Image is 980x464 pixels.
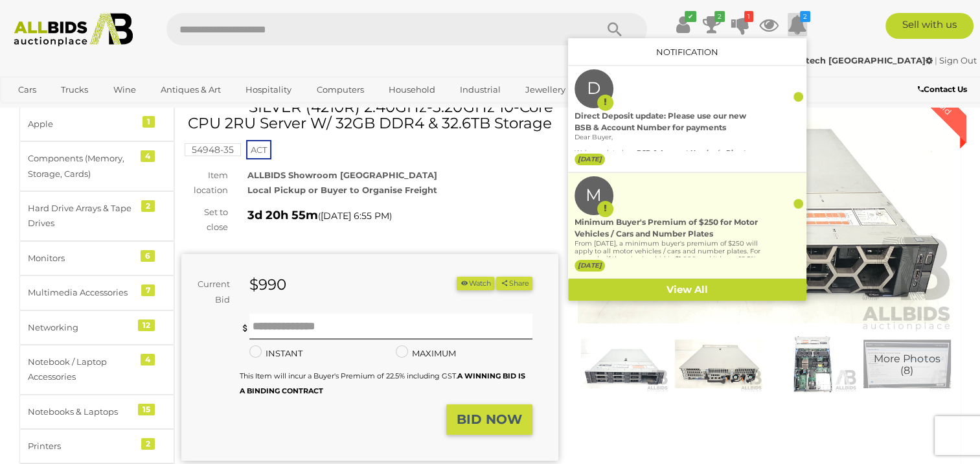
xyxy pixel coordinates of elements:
[28,285,135,300] div: Multimedia Accessories
[863,336,951,392] a: More Photos(8)
[575,133,761,203] p: Dear Buyer, We’ve updated our for . Payments will show in your ALLBIDS account as soon as funds c...
[789,55,935,65] a: Ecotech [GEOGRAPHIC_DATA]
[800,11,810,22] i: 2
[28,201,135,231] div: Hard Drive Arrays & Tape Drives
[321,210,389,222] span: [DATE] 6:55 PM
[575,110,761,133] div: Direct Deposit update: Please use our new BSB & Account Number for payments
[874,354,940,377] span: More Photos (8)
[446,404,532,435] button: BID NOW
[28,404,135,419] div: Notebooks & Laptops
[575,154,605,165] label: [DATE]
[457,277,494,290] button: Watch
[685,11,696,22] i: ✔
[675,336,762,392] img: Dell EMC PowerEdge R740xd Intel Xeon SILVER (4210R) 2.40GHz-3.20GHz 10-Core CPU 2RU Server W/ 32G...
[240,371,525,395] b: A WINNING BID IS A BINDING CONTRACT
[308,79,372,100] a: Computers
[587,69,600,108] label: D
[496,277,532,290] button: Share
[19,310,174,345] a: Networking 12
[28,251,135,266] div: Monitors
[581,336,668,392] img: Dell EMC PowerEdge R740xd Intel Xeon SILVER (4210R) 2.40GHz-3.20GHz 10-Core CPU 2RU Server W/ 32G...
[788,13,807,36] a: 2
[28,439,135,454] div: Printers
[28,320,135,335] div: Networking
[19,345,174,395] a: Notebook / Laptop Accessories 4
[863,336,951,392] img: Dell EMC PowerEdge R740xd Intel Xeon SILVER (4210R) 2.40GHz-3.20GHz 10-Core CPU 2RU Server W/ 32G...
[141,250,155,262] div: 6
[769,336,856,392] img: Dell EMC PowerEdge R740xd Intel Xeon SILVER (4210R) 2.40GHz-3.20GHz 10-Core CPU 2RU Server W/ 32G...
[918,82,970,97] a: Contact Us
[19,107,174,141] a: Apple 1
[939,55,977,65] a: Sign Out
[185,145,241,155] a: 54948-35
[575,260,605,272] label: [DATE]
[247,208,318,222] strong: 3d 20h 55m
[582,13,647,45] button: Search
[138,319,155,331] div: 12
[885,13,974,39] a: Sell with us
[141,354,155,365] div: 4
[702,13,722,36] a: 2
[19,395,174,429] a: Notebooks & Laptops 15
[586,176,602,215] label: M
[731,13,750,36] a: 1
[141,438,155,450] div: 2
[318,211,392,221] span: ( )
[7,13,139,47] img: Allbids.com.au
[396,346,456,361] label: MAXIMUM
[19,429,174,463] a: Printers 2
[181,277,240,307] div: Current Bid
[105,79,144,100] a: Wine
[744,11,753,22] i: 1
[457,412,522,427] strong: BID NOW
[907,70,966,130] div: Outbid
[28,151,135,181] div: Components (Memory, Storage, Cards)
[141,284,155,296] div: 7
[674,13,693,36] a: ✔
[10,79,45,100] a: Cars
[141,150,155,162] div: 4
[19,191,174,241] a: Hard Drive Arrays & Tape Drives 2
[172,205,238,235] div: Set to close
[575,216,761,240] div: Minimum Buyer's Premium of $250 for Motor Vehicles / Cars and Number Plates
[28,117,135,132] div: Apple
[52,79,97,100] a: Trucks
[656,47,718,57] a: Notification
[246,140,271,159] span: ACT
[935,55,937,65] span: |
[28,354,135,385] div: Notebook / Laptop Accessories
[247,185,437,195] strong: Local Pickup or Buyer to Organise Freight
[19,141,174,191] a: Components (Memory, Storage, Cards) 4
[249,275,286,294] strong: $990
[142,116,155,128] div: 1
[714,11,725,22] i: 2
[637,148,718,157] b: BSB & Account Number
[517,79,574,100] a: Jewellery
[240,371,525,395] small: This Item will incur a Buyer's Premium of 22.5% including GST.
[575,240,761,302] p: From [DATE], a minimum buyer's premium of $250 will apply to all motor vehicles / cars and number...
[457,277,494,290] li: Watch this item
[152,79,229,100] a: Antiques & Art
[138,404,155,415] div: 15
[237,79,300,100] a: Hospitality
[789,55,933,65] strong: Ecotech [GEOGRAPHIC_DATA]
[380,79,444,100] a: Household
[141,200,155,212] div: 2
[188,83,555,132] h1: Dell EMC PowerEdge R740xd Intel Xeon SILVER (4210R) 2.40GHz-3.20GHz 10-Core CPU 2RU Server W/ 32G...
[19,275,174,310] a: Multimedia Accessories 7
[247,170,437,180] strong: ALLBIDS Showroom [GEOGRAPHIC_DATA]
[249,346,302,361] label: INSTANT
[568,279,806,301] a: View All
[172,168,238,198] div: Item location
[185,143,241,156] mark: 54948-35
[918,84,967,94] b: Contact Us
[451,79,509,100] a: Industrial
[19,241,174,275] a: Monitors 6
